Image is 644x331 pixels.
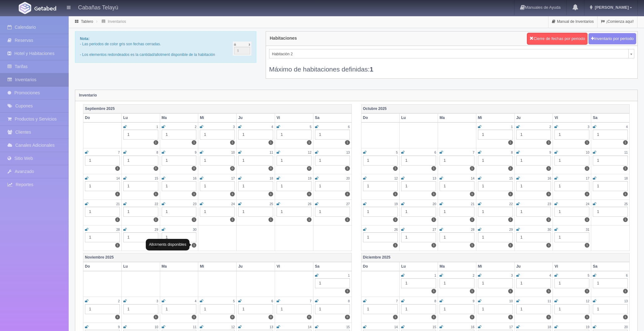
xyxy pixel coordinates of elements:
small: 14 [471,177,474,180]
small: 4 [195,299,197,303]
small: 13 [624,299,628,303]
div: 1 [401,156,436,165]
label: 1 [585,289,589,294]
strong: Inventario [79,93,97,97]
label: 1 [345,289,350,294]
small: 23 [193,202,196,206]
small: 10 [586,151,589,154]
div: 1 [277,304,312,314]
img: Getabed [34,6,56,11]
div: 1 [85,207,120,217]
small: 2 [473,274,474,277]
th: Ju [514,262,553,271]
div: 1 [554,156,589,165]
th: Vi [553,113,591,122]
div: 1 [238,156,273,165]
div: 1 [554,130,589,140]
label: 1 [623,140,628,145]
label: 1 [154,192,158,196]
small: 2 [549,125,551,129]
label: 1 [546,217,551,222]
small: 18 [624,177,628,180]
div: 1 [440,232,474,242]
small: 8 [434,299,436,303]
div: 1 [593,156,628,165]
small: 24 [231,202,235,206]
small: 6 [348,125,350,129]
label: 1 [508,243,513,248]
label: 1 [508,192,513,196]
small: 12 [394,177,398,180]
label: 1 [431,166,436,171]
th: Ju [237,262,275,271]
a: Tablero [81,19,93,24]
label: 1 [115,192,120,196]
b: Nota: [80,37,90,41]
small: 23 [548,202,551,206]
small: 20 [433,202,436,206]
small: 20 [346,177,350,180]
div: 1 [363,232,398,242]
small: 22 [509,202,513,206]
th: Diciembre 2025 [361,253,630,262]
div: 1 [440,156,474,165]
div: 1 [401,181,436,191]
th: Do [83,262,122,271]
div: 1 [162,207,197,217]
div: 1 [277,181,312,191]
small: 9 [473,299,474,303]
div: 1 [162,130,197,140]
div: 1 [123,130,158,140]
small: 2 [195,125,197,129]
th: Septiembre 2025 [83,104,352,113]
div: 1 [85,156,120,165]
div: 1 [440,304,474,314]
div: 1 [123,181,158,191]
label: 1 [307,140,312,145]
small: 6 [434,151,436,154]
label: 1 [431,243,436,248]
div: 1 [593,207,628,217]
div: Allotments disponibles [146,239,189,250]
label: 1 [508,315,513,319]
label: 1 [508,289,513,294]
div: 1 [200,181,235,191]
label: 1 [307,217,312,222]
th: Ma [438,113,476,122]
label: 1 [546,140,551,145]
label: 0 [230,315,235,319]
div: 1 [478,207,513,217]
small: 9 [195,151,197,154]
th: Ma [160,113,198,122]
small: 8 [156,151,158,154]
small: 2 [118,299,120,303]
th: Ju [237,113,275,122]
div: 1 [516,181,551,191]
th: Do [83,113,122,122]
th: Sa [591,262,630,271]
label: 1 [393,315,398,319]
small: 3 [511,274,513,277]
small: 1 [348,274,350,277]
small: 17 [231,177,235,180]
div: 1 [85,232,120,242]
label: 1 [154,140,158,145]
div: 1 [238,207,273,217]
small: 9 [549,151,551,154]
small: 13 [433,177,436,180]
div: 1 [162,304,197,314]
div: 1 [401,304,436,314]
label: 1 [585,140,589,145]
small: 3 [588,125,590,129]
small: 30 [193,228,196,231]
small: 11 [624,151,628,154]
th: Ma [160,262,198,271]
small: 24 [586,202,589,206]
small: 7 [473,151,474,154]
label: 1 [192,315,196,319]
img: Getabed [19,2,31,14]
small: 3 [233,125,235,129]
label: 1 [470,315,474,319]
div: 1 [315,181,350,191]
small: 5 [396,151,398,154]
